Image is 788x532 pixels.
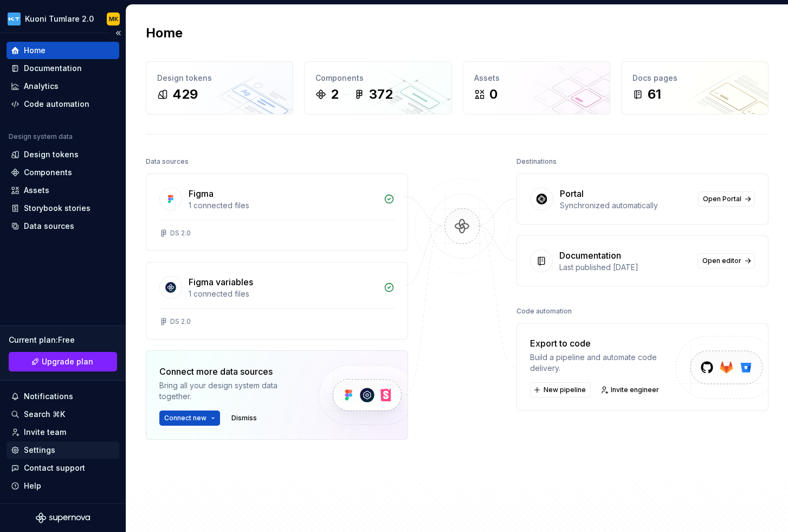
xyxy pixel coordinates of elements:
[170,229,191,238] div: DS 2.0
[24,221,74,232] div: Data sources
[7,182,119,199] a: Assets
[7,42,119,59] a: Home
[24,445,55,456] div: Settings
[189,275,253,289] div: Figma variables
[24,81,59,92] div: Analytics
[24,391,73,402] div: Notifications
[24,185,49,196] div: Assets
[146,61,293,114] a: Design tokens429
[42,356,93,367] span: Upgrade plan
[516,154,557,169] div: Destinations
[159,365,300,378] div: Connect more data sources
[7,200,119,217] a: Storybook stories
[164,414,206,422] span: Connect new
[189,200,377,211] div: 1 connected files
[559,249,621,262] div: Documentation
[24,63,82,74] div: Documentation
[304,61,451,114] a: Components2372
[24,427,66,438] div: Invite team
[189,187,214,200] div: Figma
[25,14,94,24] div: Kuoni Tumlare 2.0
[189,289,377,299] div: 1 connected files
[24,203,91,214] div: Storybook stories
[157,73,282,84] div: Design tokens
[24,149,79,160] div: Design tokens
[24,480,41,491] div: Help
[7,388,119,405] button: Notifications
[231,414,257,422] span: Dismiss
[7,217,119,235] a: Data sources
[9,132,73,141] div: Design system data
[24,99,89,110] div: Code automation
[560,200,692,211] div: Synchronized automatically
[7,95,119,113] a: Code automation
[146,154,189,169] div: Data sources
[2,7,124,30] button: Kuoni Tumlare 2.0MK
[7,441,119,459] a: Settings
[146,262,408,339] a: Figma variables1 connected filesDS 2.0
[7,424,119,441] a: Invite team
[7,146,119,163] a: Design tokens
[36,512,90,523] svg: Supernova Logo
[648,86,661,103] div: 61
[530,382,591,398] button: New pipeline
[159,380,300,402] div: Bring all your design system data together.
[530,337,677,350] div: Export to code
[698,191,755,207] a: Open Portal
[24,167,72,178] div: Components
[159,411,220,426] button: Connect new
[463,61,610,114] a: Assets0
[9,352,117,371] button: Upgrade plan
[597,382,664,398] a: Invite engineer
[7,164,119,181] a: Components
[559,262,691,273] div: Last published [DATE]
[7,60,119,77] a: Documentation
[530,352,677,374] div: Build a pipeline and automate code delivery.
[7,477,119,495] button: Help
[8,12,21,25] img: dee6e31e-e192-4f70-8333-ba8f88832f05.png
[489,86,498,103] div: 0
[315,73,440,84] div: Components
[9,335,117,345] div: Current plan : Free
[331,86,339,103] div: 2
[544,386,586,394] span: New pipeline
[702,257,741,265] span: Open editor
[24,409,65,420] div: Search ⌘K
[24,45,46,56] div: Home
[109,15,118,23] div: MK
[146,24,183,42] h2: Home
[7,406,119,423] button: Search ⌘K
[24,463,85,473] div: Contact support
[632,73,757,84] div: Docs pages
[227,411,262,426] button: Dismiss
[611,386,659,394] span: Invite engineer
[560,187,584,200] div: Portal
[621,61,768,114] a: Docs pages61
[146,174,408,251] a: Figma1 connected filesDS 2.0
[170,317,191,326] div: DS 2.0
[516,304,572,319] div: Code automation
[474,73,599,84] div: Assets
[172,86,198,103] div: 429
[7,78,119,95] a: Analytics
[111,25,126,41] button: Collapse sidebar
[703,195,741,203] span: Open Portal
[7,459,119,477] button: Contact support
[369,86,393,103] div: 372
[697,253,755,268] a: Open editor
